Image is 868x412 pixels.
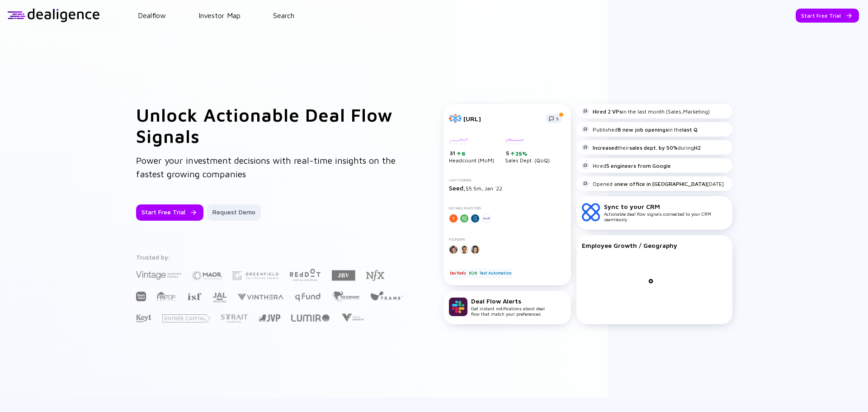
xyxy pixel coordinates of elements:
[582,242,727,249] div: Employee Growth / Geography
[291,314,330,322] img: Lumir Ventures
[582,108,710,115] div: in the last month (Sales,Marketing)
[582,180,724,187] div: Opened a [DATE]
[198,11,241,19] a: Investor Map
[237,293,283,301] img: Vinthera
[593,108,622,115] strong: Hired 2 VPs
[604,203,727,222] div: Actionable deal flow signals connected to your CRM seamlessly
[221,314,248,323] img: Strait Capital
[505,137,550,164] div: Sales Dept. (QoQ)
[233,271,278,280] img: Greenfield Partners
[157,291,176,301] img: FINTOP Capital
[506,150,550,157] div: 5
[450,150,494,157] div: 31
[694,144,701,151] strong: H2
[449,269,467,278] div: DevTools
[617,180,707,187] strong: new office in [GEOGRAPHIC_DATA]
[340,313,364,322] img: Viola Growth
[449,237,566,242] div: Founders
[471,297,545,317] div: Get instant notifications about deal flow that match your preferences
[471,297,545,305] div: Deal Flow Alerts
[582,144,701,151] div: their during
[606,162,671,169] strong: 5 engineers from Google
[294,291,321,302] img: Q Fund
[468,269,477,278] div: B2B
[582,126,698,133] div: Published in the
[796,9,859,23] button: Start Free Trial
[449,184,566,192] div: $5.5m, Jan `22
[449,184,466,192] span: Seed,
[207,204,261,221] button: Request Demo
[618,126,668,133] strong: 8 new job openings
[463,115,540,123] div: [URL]
[449,206,566,210] div: Notable Investors
[162,314,210,322] img: Entrée Capital
[479,269,512,278] div: Test Automation
[514,150,528,157] div: 25%
[136,104,407,147] h1: Unlock Actionable Deal Flow Signals
[682,126,698,133] strong: last Q
[136,204,203,221] button: Start Free Trial
[629,144,678,151] strong: sales dept. by 50%
[289,267,321,282] img: Red Dot Capital Partners
[136,314,151,323] img: Key1 Capital
[136,270,181,280] img: Vintage Investment Partners
[136,253,405,261] div: Trusted by:
[273,11,294,19] a: Search
[593,144,618,151] strong: Increased
[332,270,355,281] img: JBV Capital
[212,293,226,303] img: JAL Ventures
[461,150,466,157] div: 6
[370,291,403,300] img: Team8
[366,270,384,281] img: NFX
[449,178,566,182] div: Last Funding
[136,155,396,179] span: Power your investment decisions with real-time insights on the fastest growing companies
[187,292,202,300] img: Israel Secondary Fund
[192,268,222,283] img: Maor Investments
[582,162,671,169] div: Hired
[449,137,494,164] div: Headcount (MoM)
[332,291,359,302] img: The Elephant
[604,203,727,210] div: Sync to your CRM
[259,314,280,322] img: Jerusalem Venture Partners
[138,11,166,19] a: Dealflow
